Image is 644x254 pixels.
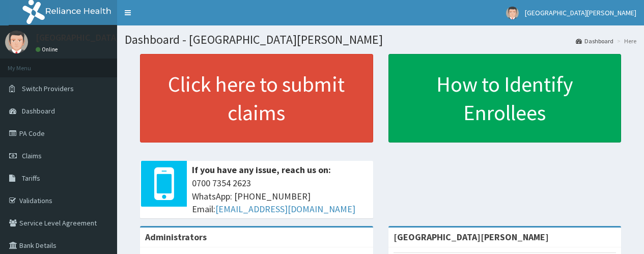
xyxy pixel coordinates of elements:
b: Administrators [145,231,207,243]
a: [EMAIL_ADDRESS][DOMAIN_NAME] [215,203,355,215]
b: If you have any issue, reach us on: [192,164,331,176]
strong: [GEOGRAPHIC_DATA][PERSON_NAME] [394,231,549,243]
span: [GEOGRAPHIC_DATA][PERSON_NAME] [525,8,636,17]
span: Switch Providers [22,84,74,93]
p: [GEOGRAPHIC_DATA][PERSON_NAME] [36,33,186,42]
img: User Image [5,31,28,53]
h1: Dashboard - [GEOGRAPHIC_DATA][PERSON_NAME] [125,33,636,46]
span: Dashboard [22,106,55,116]
a: Dashboard [576,37,613,45]
span: Tariffs [22,174,40,183]
li: Here [614,37,636,45]
a: Click here to submit claims [140,54,373,143]
span: Claims [22,151,42,160]
img: User Image [506,7,519,19]
span: 0700 7354 2623 WhatsApp: [PHONE_NUMBER] Email: [192,177,368,216]
a: Online [36,46,60,53]
a: How to Identify Enrollees [388,54,622,143]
